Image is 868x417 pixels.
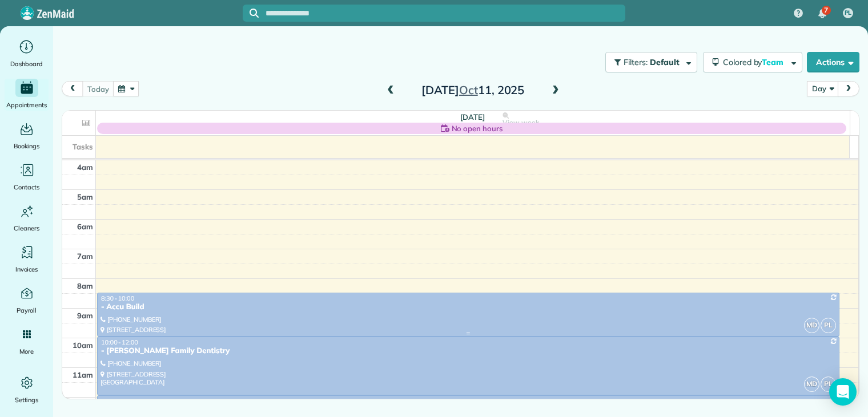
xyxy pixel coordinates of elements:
span: 11am [73,370,93,379]
span: Tasks [73,142,93,151]
a: Contacts [5,161,49,193]
button: prev [62,81,83,96]
span: PL [821,376,836,392]
span: 7 [824,6,828,15]
span: PL [821,318,836,333]
span: Cleaners [14,222,39,234]
span: Team [762,57,785,67]
button: Filters: Default [605,52,697,72]
span: No open hours [452,123,503,134]
a: Dashboard [5,38,49,70]
span: 12:00 - 2:00 [101,397,134,405]
span: PL [845,9,852,18]
span: 10am [73,341,93,350]
span: Payroll [17,305,37,316]
span: 7am [77,252,93,261]
a: Invoices [5,243,49,275]
span: View week [503,118,539,127]
button: Focus search [243,9,259,18]
span: Colored by [723,57,787,67]
div: 7 unread notifications [810,1,834,26]
span: MD [804,376,819,392]
span: Filters: [624,57,648,67]
button: Actions [807,52,859,72]
span: 4am [77,163,93,172]
a: Bookings [5,120,49,152]
span: Dashboard [10,58,43,70]
span: 8am [77,281,93,290]
h2: [DATE] 11, 2025 [401,84,544,96]
button: Day [807,81,838,96]
span: Settings [15,394,39,406]
button: next [838,81,859,96]
div: Open Intercom Messenger [829,378,857,406]
a: Settings [5,374,49,406]
button: Colored byTeam [703,52,802,72]
div: - [PERSON_NAME] Family Dentistry [101,346,836,356]
span: Oct [459,83,478,97]
span: Invoices [15,264,38,275]
a: Filters: Default [600,52,697,72]
a: Cleaners [5,202,49,234]
span: [DATE] [460,112,485,122]
span: 9am [77,311,93,320]
a: Appointments [5,79,49,111]
span: 6am [77,222,93,231]
svg: Focus search [250,9,259,18]
div: - Accu Build [101,302,836,312]
span: Default [650,57,680,67]
a: Payroll [5,284,49,316]
span: Bookings [14,140,40,152]
span: 8:30 - 10:00 [101,294,134,302]
span: 10:00 - 12:00 [101,338,138,346]
span: MD [804,318,819,333]
span: Contacts [14,181,39,193]
span: Appointments [6,99,47,111]
span: More [19,346,34,357]
button: today [82,81,114,96]
span: 5am [77,192,93,201]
